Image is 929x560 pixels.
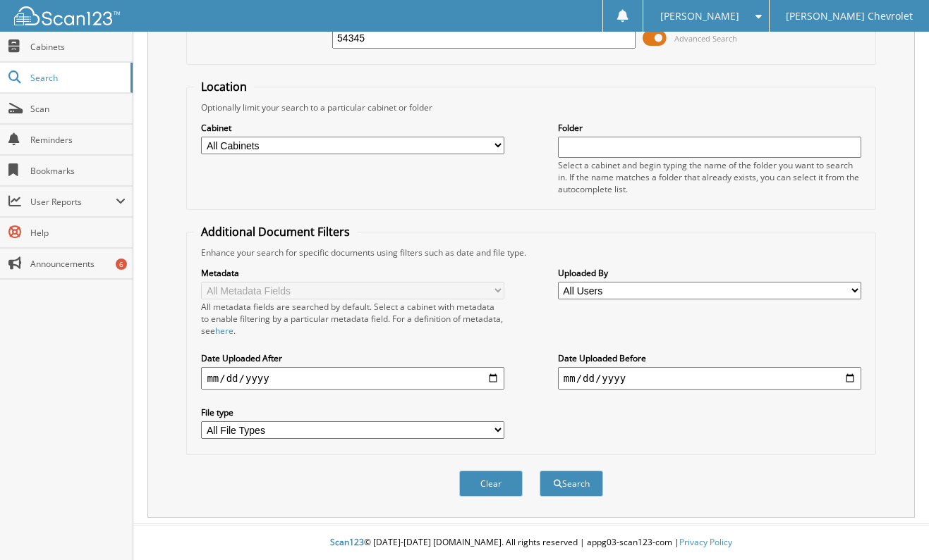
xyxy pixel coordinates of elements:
[558,267,861,279] label: Uploaded By
[30,134,126,146] span: Reminders
[194,247,868,259] div: Enhance your search for specific documents using filters such as date and file type.
[330,536,364,548] span: Scan123
[201,267,504,279] label: Metadata
[201,367,504,390] input: start
[558,122,861,134] label: Folder
[194,101,868,113] div: Optionally limit your search to a particular cabinet or folder
[194,224,357,239] legend: Additional Document Filters
[679,536,732,548] a: Privacy Policy
[459,471,523,497] button: Clear
[558,159,861,195] div: Select a cabinet and begin typing the name of the folder you want to search in. If the name match...
[30,72,123,84] span: Search
[215,325,233,337] a: here
[30,41,126,53] span: Cabinets
[30,165,126,177] span: Bookmarks
[30,103,126,115] span: Scan
[660,12,739,20] span: [PERSON_NAME]
[201,352,504,364] label: Date Uploaded After
[30,258,126,270] span: Announcements
[558,367,861,390] input: end
[30,227,126,239] span: Help
[858,492,929,560] iframe: Chat Widget
[201,301,504,337] div: All metadata fields are searched by default. Select a cabinet with metadata to enable filtering b...
[116,259,127,270] div: 6
[674,33,737,44] span: Advanced Search
[201,122,504,134] label: Cabinet
[558,352,861,364] label: Date Uploaded Before
[14,6,120,25] img: scan123-logo-white.svg
[133,525,929,560] div: © [DATE]-[DATE] [DOMAIN_NAME]. All rights reserved | appg03-scan123-com |
[194,79,254,94] legend: Location
[201,406,504,418] label: File type
[540,471,603,497] button: Search
[30,196,116,208] span: User Reports
[786,12,913,20] span: [PERSON_NAME] Chevrolet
